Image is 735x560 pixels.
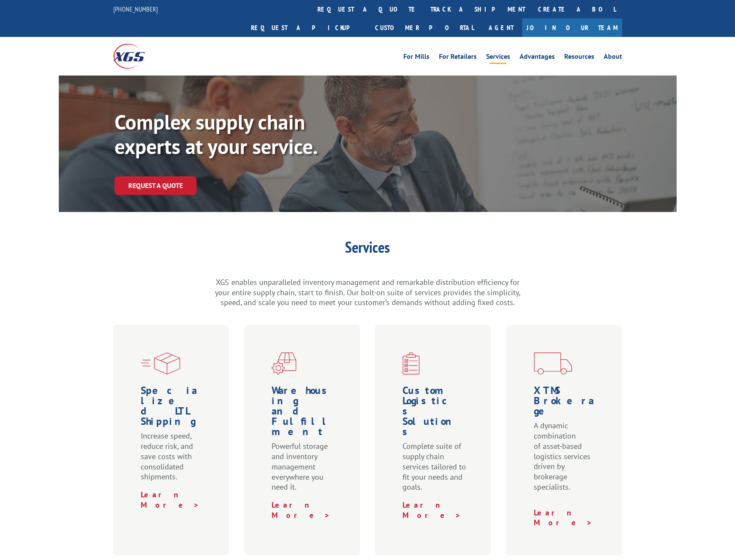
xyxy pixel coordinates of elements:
h1: Specialized LTL Shipping [141,385,205,431]
p: Complex supply chain experts at your service. [115,110,372,159]
a: Learn More > [402,500,461,520]
a: About [604,53,622,63]
a: Join Our Team [522,18,622,37]
a: Learn More > [272,500,330,520]
img: xgs-icon-transportation-forms-red [534,352,572,375]
p: XGS enables unparalleled inventory management and remarkable distribution efficiency for your ent... [213,277,522,308]
a: For Retailers [439,53,477,63]
a: Agent [480,18,522,37]
img: xgs-icon-custom-logistics-solutions-red [402,352,420,375]
p: Increase speed, reduce risk, and save costs with consolidated shipments. [141,431,205,490]
a: Request a Quote [115,176,197,195]
h1: Warehousing and Fulfillment [272,385,336,441]
img: xgs-icon-warehouseing-cutting-fulfillment-red [272,352,296,375]
img: xgs-icon-specialized-ltl-red [141,352,180,375]
a: Request a pickup [245,18,369,37]
a: [PHONE_NUMBER] [113,5,158,13]
a: Services [486,53,510,63]
a: Resources [564,53,594,63]
p: Complete suite of supply chain services tailored to fit your needs and goals. [402,441,467,500]
h1: Services [213,239,522,259]
a: For Mills [403,53,430,63]
a: Advantages [520,53,555,63]
a: Customer Portal [369,18,480,37]
h1: Custom Logistics Solutions [402,385,467,441]
a: Learn More > [141,490,200,510]
p: A dynamic combination of asset-based logistics services driven by brokerage specialists. [534,421,598,500]
h1: XTMS Brokerage [534,385,598,421]
p: Powerful storage and inventory management everywhere you need it. [272,441,336,500]
a: Learn More > [534,508,593,528]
